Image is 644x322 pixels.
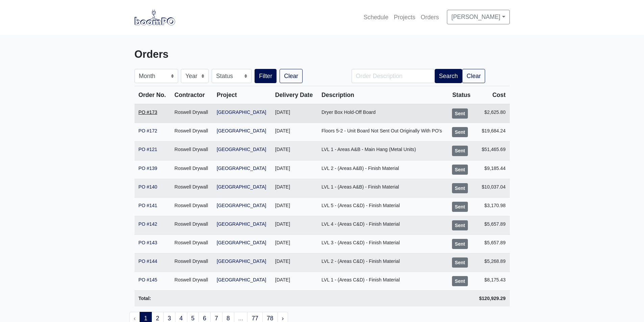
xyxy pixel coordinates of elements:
[271,216,317,234] td: [DATE]
[317,272,448,291] td: LVL 1 - (Areas C&D) - Finish Material
[217,258,266,264] a: [GEOGRAPHIC_DATA]
[475,272,510,291] td: $8,175.43
[452,108,468,119] div: Sent
[170,197,213,216] td: Roswell Drywall
[271,104,317,123] td: [DATE]
[435,69,462,83] button: Search
[317,104,448,123] td: Dryer Box Hold-Off Board
[135,86,171,104] th: Order No.
[317,216,448,234] td: LVL 4 - (Areas C&D) - Finish Material
[271,179,317,197] td: [DATE]
[170,253,213,272] td: Roswell Drywall
[475,253,510,272] td: $5,268.89
[452,146,468,156] div: Sent
[217,147,266,152] a: [GEOGRAPHIC_DATA]
[217,166,266,171] a: [GEOGRAPHIC_DATA]
[255,69,277,83] button: Filter
[139,221,158,227] a: PO #142
[475,123,510,142] td: $19,684.24
[170,216,213,234] td: Roswell Drywall
[447,10,509,24] a: [PERSON_NAME]
[139,203,158,208] a: PO #141
[170,123,213,142] td: Roswell Drywall
[135,9,175,25] img: boomPO
[139,109,158,115] a: PO #173
[139,166,158,171] a: PO #139
[217,203,266,208] a: [GEOGRAPHIC_DATA]
[170,234,213,253] td: Roswell Drywall
[170,160,213,179] td: Roswell Drywall
[317,197,448,216] td: LVL 5 - (Areas C&D) - Finish Material
[139,128,158,133] a: PO #172
[271,86,317,104] th: Delivery Date
[475,197,510,216] td: $3,170.98
[452,127,468,137] div: Sent
[317,142,448,160] td: LVL 1 - Areas A&B - Main Hang (Metal Units)
[139,258,158,264] a: PO #144
[391,10,418,25] a: Projects
[475,160,510,179] td: $9,185.44
[317,123,448,142] td: Floors 5-2 - Unit Board Not Sent Out Originally With PO's
[271,197,317,216] td: [DATE]
[479,296,505,301] strong: $120,929.29
[452,183,468,193] div: Sent
[217,184,266,190] a: [GEOGRAPHIC_DATA]
[139,296,151,301] strong: Total:
[217,221,266,227] a: [GEOGRAPHIC_DATA]
[271,123,317,142] td: [DATE]
[139,147,158,152] a: PO #121
[170,179,213,197] td: Roswell Drywall
[139,184,158,190] a: PO #140
[271,272,317,291] td: [DATE]
[452,202,468,212] div: Sent
[217,240,266,245] a: [GEOGRAPHIC_DATA]
[448,86,475,104] th: Status
[217,277,266,282] a: [GEOGRAPHIC_DATA]
[317,86,448,104] th: Description
[452,257,468,268] div: Sent
[271,234,317,253] td: [DATE]
[139,240,158,245] a: PO #143
[361,10,391,25] a: Schedule
[170,272,213,291] td: Roswell Drywall
[271,142,317,160] td: [DATE]
[135,48,317,61] h3: Orders
[217,109,266,115] a: [GEOGRAPHIC_DATA]
[452,165,468,175] div: Sent
[317,179,448,197] td: LVL 1 - (Areas A&B) - Finish Material
[217,128,266,133] a: [GEOGRAPHIC_DATA]
[452,220,468,230] div: Sent
[139,277,158,282] a: PO #145
[170,104,213,123] td: Roswell Drywall
[475,104,510,123] td: $2,625.80
[475,179,510,197] td: $10,037.04
[170,142,213,160] td: Roswell Drywall
[475,216,510,234] td: $5,657.89
[418,10,442,25] a: Orders
[475,142,510,160] td: $51,465.69
[317,253,448,272] td: LVL 2 - (Areas C&D) - Finish Material
[475,234,510,253] td: $5,657.89
[462,69,485,83] a: Clear
[317,234,448,253] td: LVL 3 - (Areas C&D) - Finish Material
[352,69,435,83] input: Order Description
[213,86,271,104] th: Project
[475,86,510,104] th: Cost
[452,276,468,286] div: Sent
[317,160,448,179] td: LVL 2 - (Areas A&B) - Finish Material
[280,69,303,83] a: Clear
[271,253,317,272] td: [DATE]
[271,160,317,179] td: [DATE]
[452,239,468,249] div: Sent
[170,86,213,104] th: Contractor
